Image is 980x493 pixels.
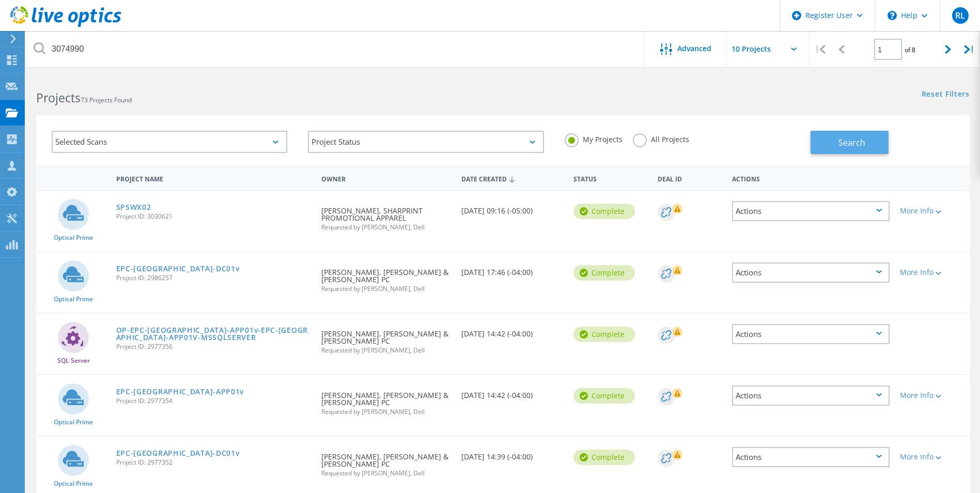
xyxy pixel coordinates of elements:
[922,90,970,99] a: Reset Filters
[732,447,890,467] div: Actions
[810,31,831,68] div: |
[52,131,287,153] div: Selected Scans
[116,388,244,395] a: EPC-[GEOGRAPHIC_DATA]-APP01v
[838,137,865,148] span: Search
[81,96,132,104] span: 73 Projects Found
[57,358,90,364] span: SQL Server
[900,269,965,276] div: More Info
[316,437,456,487] div: [PERSON_NAME], [PERSON_NAME] & [PERSON_NAME] PC
[116,265,240,272] a: EPC-[GEOGRAPHIC_DATA]-DC01v
[456,252,568,286] div: [DATE] 17:46 (-04:00)
[308,131,543,153] div: Project Status
[116,275,312,281] span: Project ID: 2986257
[900,392,965,399] div: More Info
[321,224,451,230] span: Requested by [PERSON_NAME], Dell
[905,45,915,54] span: of 8
[456,375,568,409] div: [DATE] 14:42 (-04:00)
[573,450,635,465] div: Complete
[811,131,889,154] button: Search
[116,450,240,457] a: EPC-[GEOGRAPHIC_DATA]-DC01v
[26,31,645,67] input: Search projects by name, owner, ID, company, etc
[54,296,93,302] span: Optical Prime
[316,191,456,241] div: [PERSON_NAME], SHARPRINT PROMOTIONAL APPAREL
[316,252,456,302] div: [PERSON_NAME], [PERSON_NAME] & [PERSON_NAME] PC
[888,11,897,20] svg: \n
[316,168,456,188] div: Owner
[116,204,151,211] a: SPSWX02
[456,168,568,188] div: Date Created
[573,204,635,219] div: Complete
[54,235,93,241] span: Optical Prime
[36,89,81,106] b: Projects
[565,133,623,143] label: My Projects
[321,409,451,415] span: Requested by [PERSON_NAME], Dell
[900,207,965,214] div: More Info
[316,314,456,364] div: [PERSON_NAME], [PERSON_NAME] & [PERSON_NAME] PC
[677,45,711,52] span: Advanced
[316,375,456,425] div: [PERSON_NAME], [PERSON_NAME] & [PERSON_NAME] PC
[732,201,890,221] div: Actions
[652,168,727,188] div: Deal Id
[116,398,312,404] span: Project ID: 2977354
[573,265,635,281] div: Complete
[959,31,980,68] div: |
[321,347,451,353] span: Requested by [PERSON_NAME], Dell
[10,22,121,29] a: Live Optics Dashboard
[54,481,93,487] span: Optical Prime
[633,133,689,143] label: All Projects
[456,191,568,225] div: [DATE] 09:16 (-05:00)
[568,168,652,188] div: Status
[116,327,312,341] a: OP-EPC-[GEOGRAPHIC_DATA]-APP01v-EPC-[GEOGRAPHIC_DATA]-APP01V-MSSQLSERVER
[732,263,890,283] div: Actions
[573,388,635,404] div: Complete
[456,437,568,471] div: [DATE] 14:39 (-04:00)
[456,314,568,348] div: [DATE] 14:42 (-04:00)
[116,213,312,220] span: Project ID: 3030621
[955,11,965,20] span: RL
[573,327,635,342] div: Complete
[321,470,451,476] span: Requested by [PERSON_NAME], Dell
[727,168,895,188] div: Actions
[116,459,312,466] span: Project ID: 2977352
[54,419,93,425] span: Optical Prime
[321,286,451,292] span: Requested by [PERSON_NAME], Dell
[732,386,890,406] div: Actions
[900,453,965,460] div: More Info
[732,324,890,344] div: Actions
[116,344,312,350] span: Project ID: 2977356
[111,168,317,188] div: Project Name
